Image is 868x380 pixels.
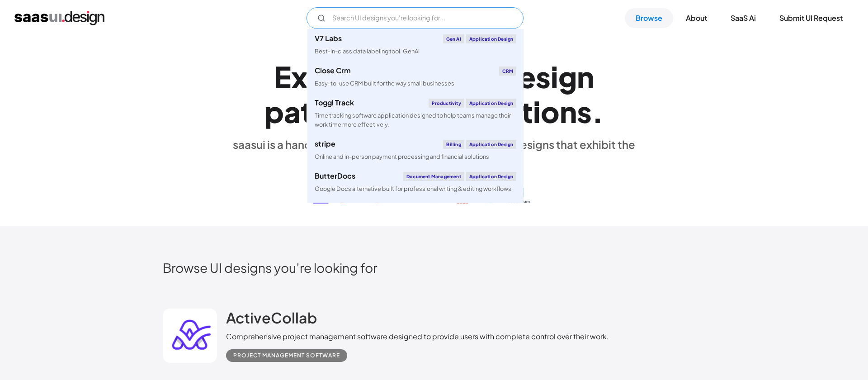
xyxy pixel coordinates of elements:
div: Gen AI [443,34,464,43]
div: n [577,59,594,94]
div: CRM [499,66,517,76]
div: E [274,59,291,94]
div: . [592,94,604,129]
div: Application Design [466,99,517,108]
h2: ActiveCollab [226,309,317,327]
div: Project Management Software [233,350,340,361]
div: Application Design [466,140,517,149]
input: Search UI designs you're looking for... [307,7,524,29]
div: s [577,94,592,129]
div: t [521,94,533,129]
a: ActiveCollab [226,309,317,331]
div: s [536,59,551,94]
div: o [541,94,560,129]
h1: Explore SaaS UI design patterns & interactions. [226,59,642,129]
div: Productivity [429,99,464,108]
a: SaaS Ai [720,8,767,28]
div: Easy-to-use CRM built for the way small businesses [315,79,454,88]
div: V7 Labs [315,35,342,42]
a: ButterDocsDocument ManagementApplication DesignGoogle Docs alternative built for professional wri... [307,166,524,199]
div: stripe [315,140,335,147]
div: i [551,59,558,94]
div: Comprehensive project management software designed to provide users with complete control over th... [226,331,609,342]
a: Browse [625,8,673,28]
div: saasui is a hand-picked collection of saas application designs that exhibit the best in class des... [226,138,642,165]
div: Document Management [403,172,464,181]
a: Toggl TrackProductivityApplication DesignTime tracking software application designed to help team... [307,93,524,134]
img: text, icon, saas logo [297,165,571,212]
div: a [284,94,301,129]
a: home [14,11,104,25]
a: Submit UI Request [769,8,854,28]
div: Google Docs alternative built for professional writing & editing workflows [315,185,511,193]
div: g [558,59,577,94]
a: Close CrmCRMEasy-to-use CRM built for the way small businesses [307,61,524,93]
div: Application Design [466,172,517,181]
a: klaviyoEmail MarketingApplication DesignCreate personalised customer experiences across email, SM... [307,199,524,239]
form: Email Form [307,7,524,29]
div: ButterDocs [315,172,355,180]
div: Online and in-person payment processing and financial solutions [315,152,489,161]
div: t [301,94,313,129]
a: About [675,8,718,28]
div: Time tracking software application designed to help teams manage their work time more effectively. [315,111,516,128]
div: e [518,59,536,94]
div: Application Design [466,34,517,43]
div: n [560,94,577,129]
a: stripeBillingApplication DesignOnline and in-person payment processing and financial solutions [307,134,524,166]
div: Billing [443,140,464,149]
div: Close Crm [315,67,351,74]
div: p [264,94,284,129]
div: Best-in-class data labeling tool. GenAI [315,47,420,56]
a: V7 LabsGen AIApplication DesignBest-in-class data labeling tool. GenAI [307,29,524,61]
div: x [291,59,308,94]
h2: Browse UI designs you’re looking for [163,260,705,275]
div: i [533,94,541,129]
div: Toggl Track [315,99,354,106]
